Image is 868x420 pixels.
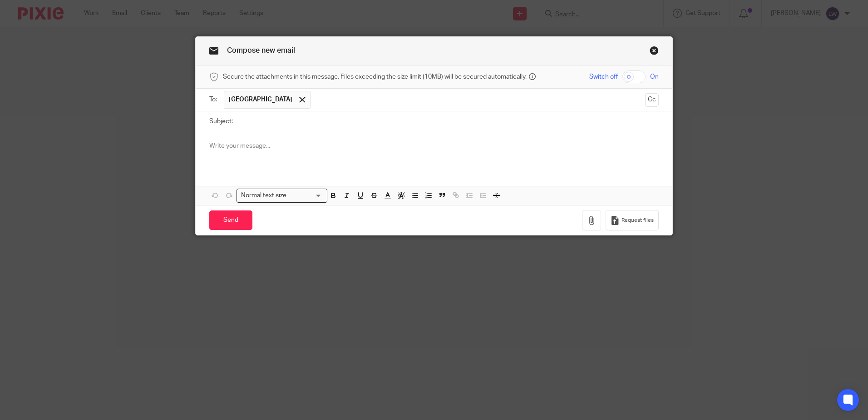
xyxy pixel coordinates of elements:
div: Search for option [237,189,327,203]
button: Cc [645,93,659,107]
span: Request files [621,217,654,224]
input: Send [209,210,252,230]
span: Compose new email [227,47,295,54]
span: Switch off [589,72,618,81]
label: Subject: [209,117,233,126]
span: [GEOGRAPHIC_DATA] [229,95,292,104]
button: Request files [606,210,658,230]
span: Secure the attachments in this message. Files exceeding the size limit (10MB) will be secured aut... [223,72,527,81]
span: On [650,72,659,81]
label: To: [209,95,219,104]
input: Search for option [289,191,322,200]
a: Close this dialog window [650,46,659,58]
span: Normal text size [239,191,288,200]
